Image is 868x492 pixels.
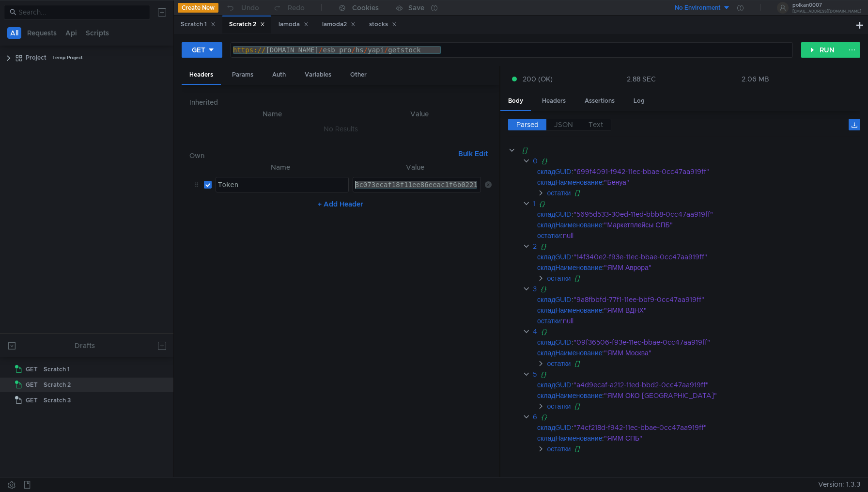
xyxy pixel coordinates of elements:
[533,369,537,380] div: 5
[589,120,603,129] span: Text
[539,198,847,209] div: {}
[537,209,572,220] div: складGUID
[574,209,848,220] div: "5695d533-30ed-11ed-bbb8-0cc47aa919ff"
[541,369,847,380] div: {}
[541,241,847,252] div: {}
[575,358,848,369] div: []
[314,198,367,210] button: + Add Header
[537,209,860,220] div: :
[533,156,538,166] div: 0
[792,10,861,13] div: [EMAIL_ADDRESS][DOMAIN_NAME]
[537,220,860,230] div: :
[533,284,537,294] div: 3
[604,348,850,358] div: "ЯММ Москва"
[537,262,602,273] div: складНаименование
[537,348,602,358] div: складНаименование
[627,75,656,83] div: 2.88 SEC
[537,177,602,188] div: складНаименование
[533,412,537,422] div: 6
[516,120,539,129] span: Parsed
[192,45,205,55] div: GET
[241,2,259,14] div: Undo
[537,305,860,316] div: :
[62,27,80,39] button: Api
[44,362,70,377] div: Scratch 1
[575,273,848,284] div: []
[547,444,571,454] div: остатки
[792,3,861,8] div: polkan0007
[626,92,652,110] div: Log
[563,230,847,241] div: null
[537,348,860,358] div: :
[537,166,572,177] div: складGUID
[604,220,850,230] div: "Маркетплейсы СПБ"
[297,66,339,84] div: Variables
[537,316,561,326] div: остатки
[18,7,144,17] input: Search...
[324,125,358,133] nz-embed-empty: No Results
[537,166,860,177] div: :
[26,50,46,65] div: Project
[537,433,860,444] div: :
[537,230,860,241] div: :
[574,422,848,433] div: "74cf218d-f942-11ec-bbae-0cc47aa919ff"
[554,120,573,129] span: JSON
[563,316,847,326] div: null
[197,108,347,120] th: Name
[533,241,537,252] div: 2
[604,262,850,273] div: "ЯММ Аврора"
[52,50,83,65] div: Temp Project
[575,401,848,412] div: []
[523,74,553,84] span: 200 (OK)
[547,401,571,412] div: остатки
[537,390,602,401] div: складНаименование
[44,393,71,408] div: Scratch 3
[818,477,860,492] span: Version: 1.3.3
[801,42,844,58] button: RUN
[604,177,850,188] div: "Бенуа"
[574,294,848,305] div: "9a8fbbfd-77f1-11ee-bbf9-0cc47aa919ff"
[537,316,860,326] div: :
[537,433,602,444] div: складНаименование
[352,2,379,14] div: Cookies
[500,92,531,111] div: Body
[264,66,294,84] div: Auth
[266,0,311,15] button: Redo
[537,337,860,348] div: :
[181,19,216,30] div: Scratch 1
[75,340,95,351] div: Drafts
[347,108,492,120] th: Value
[533,198,535,209] div: 1
[534,92,573,110] div: Headers
[742,75,769,83] div: 2.06 MB
[537,220,602,230] div: складНаименование
[604,305,850,316] div: "ЯММ ВДНХ"
[537,337,572,348] div: складGUID
[182,66,221,85] div: Headers
[189,96,492,108] h6: Inherited
[537,305,602,316] div: складНаименование
[537,422,572,433] div: складGUID
[26,378,38,392] span: GET
[575,188,848,198] div: []
[537,380,572,390] div: складGUID
[604,390,850,401] div: "ЯММ ОКО [GEOGRAPHIC_DATA]"
[537,390,860,401] div: :
[537,422,860,433] div: :
[537,262,860,273] div: :
[574,252,848,262] div: "14f340e2-f93e-11ec-bbae-0cc47aa919ff"
[189,150,454,161] h6: Own
[541,326,847,337] div: {}
[522,145,847,156] div: []
[547,358,571,369] div: остатки
[212,161,349,173] th: Name
[537,252,572,262] div: складGUID
[369,19,397,30] div: stocks
[537,294,572,305] div: складGUID
[408,4,424,11] div: Save
[349,161,481,173] th: Value
[675,3,721,13] div: No Environment
[44,378,71,392] div: Scratch 2
[574,380,848,390] div: "a4d9ecaf-a212-11ed-bbd2-0cc47aa919ff"
[541,412,847,422] div: {}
